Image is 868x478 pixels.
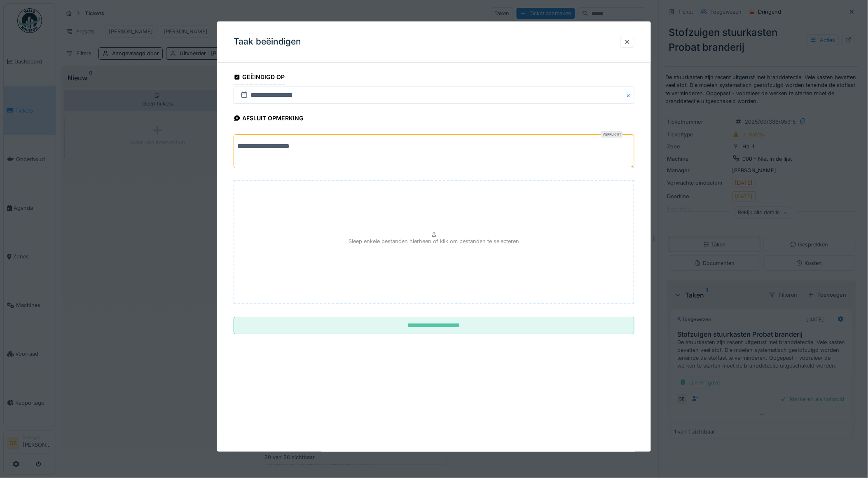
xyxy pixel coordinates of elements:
[234,37,302,47] h3: Taak beëindigen
[349,237,519,245] p: Sleep enkele bestanden hierheen of klik om bestanden te selecteren
[234,112,304,126] div: Afsluit opmerking
[234,71,285,85] div: Geëindigd op
[601,131,623,138] div: Verplicht
[625,87,634,104] button: Close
